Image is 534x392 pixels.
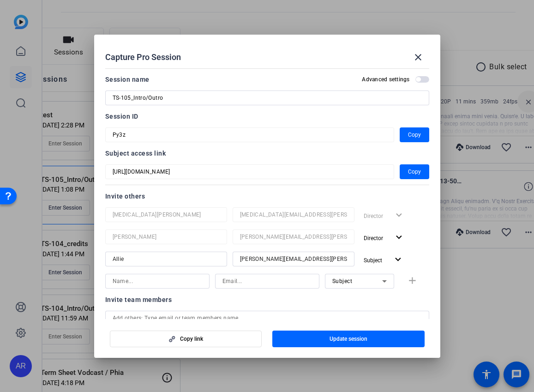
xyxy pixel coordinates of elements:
[113,253,220,265] input: Name...
[400,164,429,179] button: Copy
[113,92,422,103] input: Enter Session Name
[413,52,424,63] mat-icon: close
[364,235,383,241] span: Director
[392,254,404,265] mat-icon: expand_more
[330,335,367,343] span: Update session
[105,191,429,202] div: Invite others
[222,276,312,287] input: Email...
[105,148,429,159] div: Subject access link
[360,229,408,246] button: Director
[360,252,408,268] button: Subject
[113,276,202,287] input: Name...
[393,232,405,243] mat-icon: expand_more
[105,111,429,122] div: Session ID
[180,335,203,343] span: Copy link
[105,294,429,305] div: Invite team members
[364,257,382,264] span: Subject
[113,129,387,140] input: Session OTP
[240,209,347,220] input: Email...
[113,166,387,177] input: Session OTP
[362,76,409,83] h2: Advanced settings
[240,231,347,242] input: Email...
[113,313,422,324] input: Add others: Type email or team members name
[113,209,220,220] input: Name...
[408,166,421,177] span: Copy
[110,331,262,347] button: Copy link
[408,129,421,140] span: Copy
[105,74,150,85] div: Session name
[105,46,429,68] div: Capture Pro Session
[113,231,220,242] input: Name...
[400,127,429,142] button: Copy
[240,253,347,265] input: Email...
[272,331,425,347] button: Update session
[332,278,353,284] span: Subject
